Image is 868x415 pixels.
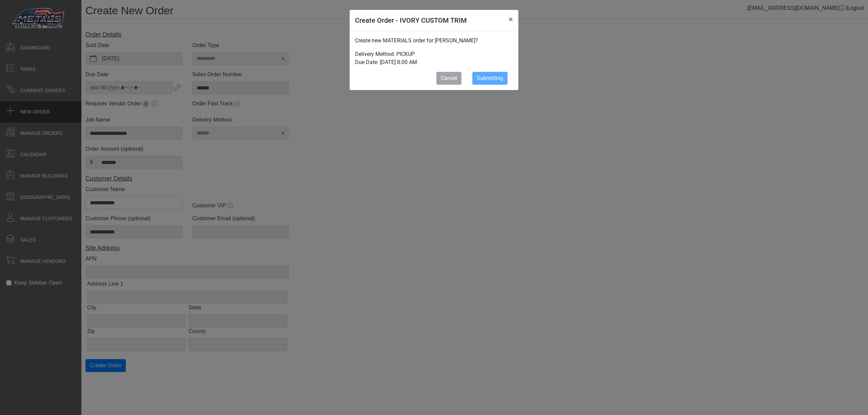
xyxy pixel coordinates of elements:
[355,15,467,25] h5: Create Order - IVORY CUSTOM TRIM
[436,72,461,85] button: Cancel
[477,75,503,81] span: Submitting
[503,10,518,29] button: Close
[355,37,513,45] p: Create new MATERIALS order for [PERSON_NAME]?
[472,72,508,85] button: Submitting
[355,50,513,66] p: Delivery Method: PICKUP Due Date: [DATE] 8:00 AM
